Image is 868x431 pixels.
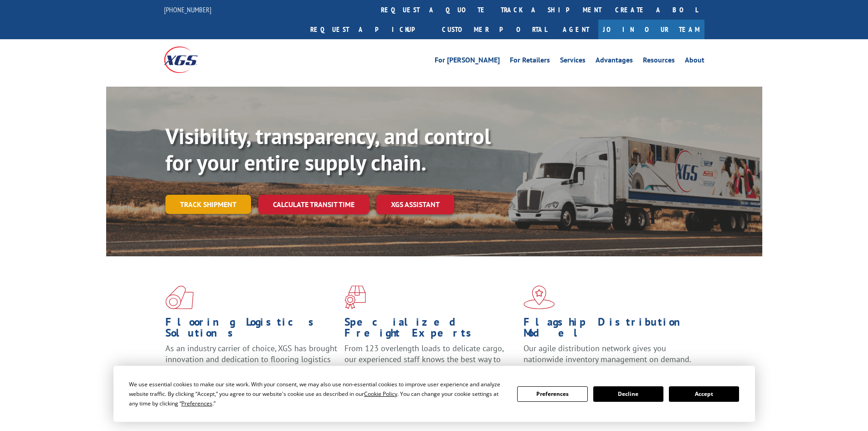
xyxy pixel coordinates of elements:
a: Calculate transit time [258,195,369,214]
a: Services [560,57,586,67]
span: Our agile distribution network gives you nationwide inventory management on demand. [524,343,691,364]
button: Decline [593,386,663,402]
div: Cookie Consent Prompt [113,366,755,422]
a: Resources [643,57,675,67]
img: xgs-icon-focused-on-flooring-red [344,286,366,309]
a: For [PERSON_NAME] [435,57,500,67]
a: Customer Portal [435,20,554,39]
b: Visibility, transparency, and control for your entire supply chain. [165,122,491,177]
span: As an industry carrier of choice, XGS has brought innovation and dedication to flooring logistics... [165,343,337,375]
a: [PHONE_NUMBER] [164,5,211,14]
h1: Flagship Distribution Model [524,317,696,343]
h1: Specialized Freight Experts [344,317,517,343]
a: XGS ASSISTANT [376,195,454,214]
span: Cookie Policy [364,390,397,398]
div: We use essential cookies to make our site work. With your consent, we may also use non-essential ... [129,379,506,408]
h1: Flooring Logistics Solutions [165,317,338,343]
a: Join Our Team [598,20,704,39]
img: xgs-icon-flagship-distribution-model-red [524,286,555,309]
a: Agent [554,20,598,39]
button: Preferences [517,386,587,402]
span: Preferences [181,400,212,407]
button: Accept [669,386,739,402]
a: Request a pickup [303,20,435,39]
img: xgs-icon-total-supply-chain-intelligence-red [165,286,194,309]
a: Track shipment [165,195,251,214]
a: About [685,57,704,67]
p: From 123 overlength loads to delicate cargo, our experienced staff knows the best way to move you... [344,343,517,384]
a: For Retailers [510,57,550,67]
a: Advantages [596,57,633,67]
